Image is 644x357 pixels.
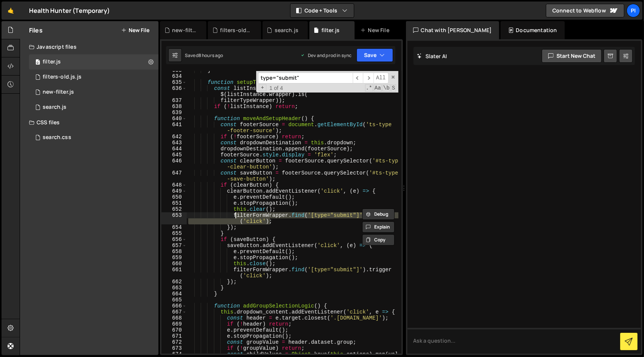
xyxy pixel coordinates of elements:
div: 673 [161,345,187,351]
div: 664 [161,291,187,297]
span: 1 of 4 [266,85,286,91]
div: 16494/44708.js [29,54,158,70]
div: 663 [161,285,187,291]
div: 653 [161,212,187,224]
a: Pi [627,4,640,17]
div: New File [361,26,392,34]
div: 656 [161,236,187,243]
span: Alt-Enter [373,73,389,83]
div: 638 [161,104,187,110]
div: 645 [161,152,187,158]
div: 672 [161,339,187,345]
div: filters-old.js.js [43,74,81,80]
h2: Files [29,26,43,34]
div: 660 [161,261,187,267]
div: 649 [161,188,187,194]
div: 654 [161,224,187,230]
button: Explain [362,221,395,233]
span: CaseSensitive Search [374,84,382,92]
div: 639 [161,110,187,116]
div: Health Hunter (Temporary) [29,6,110,15]
a: Connect to Webflow [546,4,624,17]
span: 0 [35,60,40,66]
button: Code + Tools [290,4,354,17]
a: 🤙 [2,2,20,20]
div: new-filter.js [43,89,74,96]
div: Javascript files [20,39,158,54]
button: Start new chat [542,49,602,63]
div: Dev and prod in sync [300,52,352,59]
div: Saved [185,52,223,59]
div: 16494/45764.js [29,70,158,85]
div: 657 [161,243,187,249]
div: 643 [161,140,187,146]
div: Documentation [501,21,564,39]
div: 16494/46184.js [29,85,158,100]
div: 637 [161,97,187,104]
div: 635 [161,79,187,85]
span: Search In Selection [391,84,396,92]
div: 636 [161,85,187,97]
div: 642 [161,134,187,140]
div: 640 [161,116,187,122]
div: 655 [161,230,187,236]
span: Whole Word Search [383,84,390,92]
button: Debug [362,209,395,220]
div: CSS files [20,115,158,130]
div: Chat with [PERSON_NAME] [406,21,500,39]
div: 652 [161,206,187,212]
div: 634 [161,73,187,79]
div: filters-old.js.js [220,26,252,34]
div: 666 [161,303,187,309]
span: Toggle Replace mode [259,84,267,91]
div: search.js [275,26,298,34]
h2: Slater AI [417,53,447,60]
div: 667 [161,309,187,315]
div: 669 [161,321,187,327]
div: 641 [161,122,187,134]
div: 8 hours ago [198,52,223,59]
div: 658 [161,249,187,255]
div: 668 [161,315,187,321]
button: New File [121,27,149,33]
div: 650 [161,194,187,200]
div: 651 [161,200,187,206]
div: search.css [43,134,71,141]
div: filter.js [43,59,61,65]
div: 16494/45743.css [29,130,158,145]
div: new-filter.js [172,26,197,34]
div: 16494/45041.js [29,100,158,115]
div: filter.js [321,26,340,34]
div: 659 [161,255,187,261]
div: 662 [161,279,187,285]
div: 647 [161,170,187,182]
div: 648 [161,182,187,188]
button: Save [357,48,393,62]
button: Copy [362,234,395,246]
div: 644 [161,146,187,152]
span: RegExp Search [365,84,373,92]
div: 665 [161,297,187,303]
div: 646 [161,158,187,170]
div: 671 [161,333,187,339]
input: Search for [258,73,353,83]
span: ​ [353,73,363,83]
div: 661 [161,267,187,279]
div: search.js [43,104,66,111]
span: ​ [363,73,373,83]
div: 670 [161,327,187,333]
